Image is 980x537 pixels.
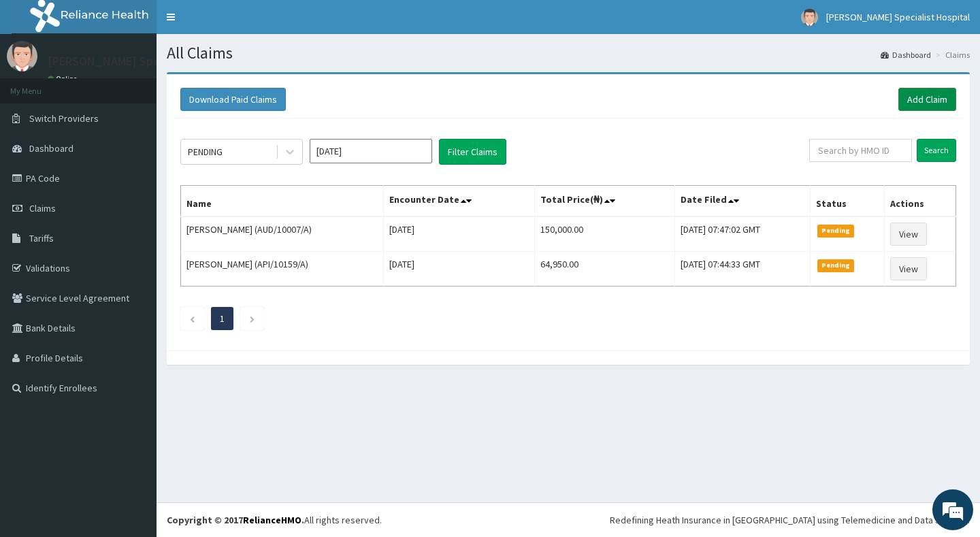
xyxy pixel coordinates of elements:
[25,68,55,102] img: d_794563401_company_1708531726252_794563401
[817,225,855,237] span: Pending
[79,172,188,309] span: We're online!
[7,372,259,419] textarea: Type your message and hit 'Enter'
[810,186,884,217] th: Status
[898,88,956,111] a: Add Claim
[29,112,99,125] span: Switch Providers
[29,232,54,244] span: Tariffs
[167,514,304,526] strong: Copyright © 2017 .
[189,312,195,325] a: Previous page
[310,139,432,163] input: Select Month and Year
[71,76,229,94] div: Chat with us now
[181,216,384,252] td: [PERSON_NAME] (AUD/10007/A)
[29,202,56,214] span: Claims
[383,252,534,287] td: [DATE]
[223,7,256,39] div: Minimize live chat window
[675,216,811,252] td: [DATE] 07:47:02 GMT
[535,216,675,252] td: 150,000.00
[675,186,811,217] th: Date Filed
[29,142,73,154] span: Dashboard
[181,252,384,287] td: [PERSON_NAME] (API/10159/A)
[884,186,955,217] th: Actions
[180,88,286,111] button: Download Paid Claims
[610,513,970,527] div: Redefining Heath Insurance in [GEOGRAPHIC_DATA] using Telemedicine and Data Science!
[48,74,80,84] a: Online
[249,312,255,325] a: Next page
[932,49,970,61] li: Claims
[439,139,506,165] button: Filter Claims
[801,9,818,26] img: User Image
[383,186,534,217] th: Encounter Date
[220,312,225,325] a: Page 1 is your current page
[181,186,384,217] th: Name
[243,514,301,526] a: RelianceHMO
[48,55,240,67] p: [PERSON_NAME] Specialist Hospital
[167,44,970,62] h1: All Claims
[7,41,37,71] img: User Image
[383,216,534,252] td: [DATE]
[535,252,675,287] td: 64,950.00
[890,223,927,246] a: View
[809,139,912,162] input: Search by HMO ID
[881,49,931,61] a: Dashboard
[188,145,223,159] div: PENDING
[817,259,855,272] span: Pending
[890,257,927,280] a: View
[675,252,811,287] td: [DATE] 07:44:33 GMT
[535,186,675,217] th: Total Price(₦)
[826,11,970,23] span: [PERSON_NAME] Specialist Hospital
[917,139,956,162] input: Search
[157,502,980,537] footer: All rights reserved.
